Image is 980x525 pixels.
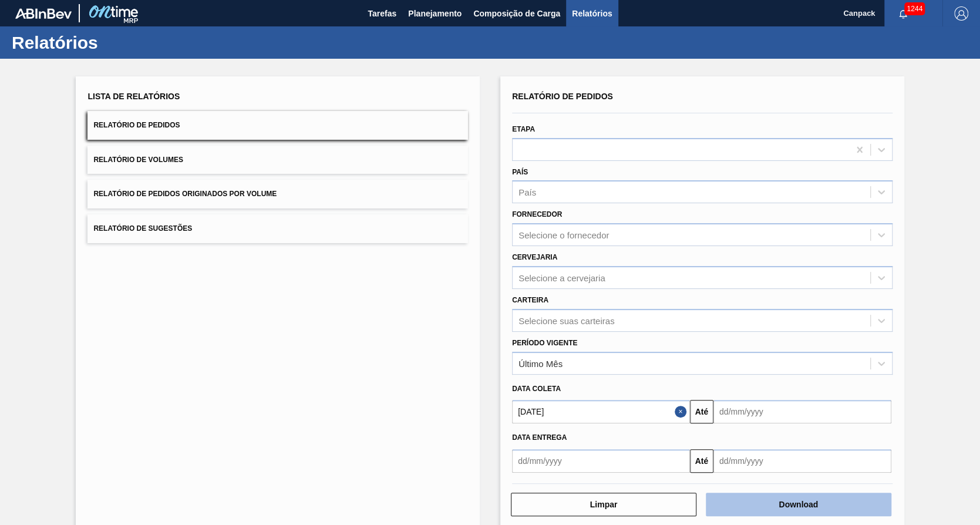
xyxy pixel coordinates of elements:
img: TNhmsLtSVTkK8tSr43FrP2fwEKptu5GPRR3wAAAABJRU5ErkJggg== [15,8,72,19]
button: Close [675,400,690,423]
span: Relatório de Pedidos [512,92,613,101]
span: Relatórios [572,6,612,21]
button: Relatório de Pedidos Originados por Volume [87,180,468,208]
span: Data coleta [512,385,561,393]
span: Relatório de Pedidos Originados por Volume [93,190,277,198]
label: Carteira [512,296,548,304]
input: dd/mm/yyyy [713,400,891,423]
span: Relatório de Pedidos [93,121,180,129]
label: País [512,168,528,176]
button: Download [706,493,891,516]
button: Relatório de Pedidos [87,111,468,140]
div: País [518,187,536,197]
img: Logout [954,6,968,21]
h1: Relatórios [12,36,220,49]
label: Cervejaria [512,253,557,261]
div: Selecione suas carteiras [518,315,614,325]
button: Relatório de Volumes [87,146,468,174]
button: Notificações [884,5,922,22]
span: Lista de Relatórios [87,92,180,101]
button: Até [690,400,713,423]
button: Até [690,449,713,473]
span: Relatório de Sugestões [93,224,192,233]
span: Tarefas [368,6,396,21]
button: Limpar [511,493,696,516]
span: Planejamento [408,6,462,21]
div: Selecione a cervejaria [518,272,605,282]
span: 1244 [904,2,925,15]
span: Composição de Carga [473,6,560,21]
label: Etapa [512,125,535,133]
input: dd/mm/yyyy [512,400,690,423]
span: Data entrega [512,433,567,442]
div: Selecione o fornecedor [518,230,609,240]
div: Último Mês [518,358,563,368]
input: dd/mm/yyyy [512,449,690,473]
button: Relatório de Sugestões [87,214,468,243]
label: Fornecedor [512,210,562,218]
input: dd/mm/yyyy [713,449,891,473]
label: Período Vigente [512,339,577,347]
span: Relatório de Volumes [93,156,183,164]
